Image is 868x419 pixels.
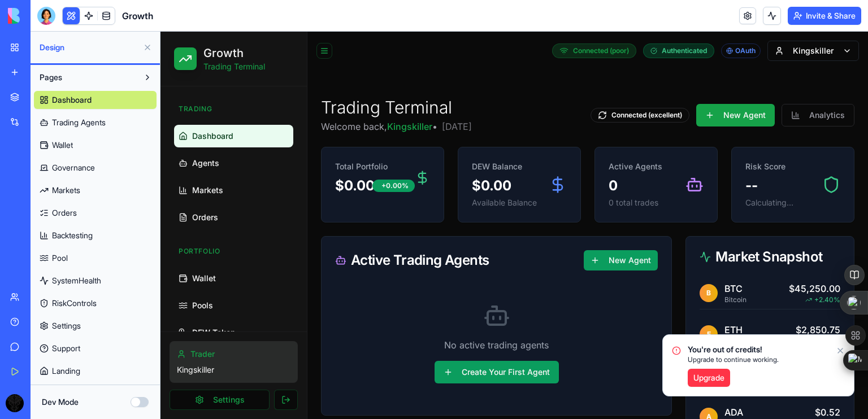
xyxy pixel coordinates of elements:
[32,126,59,137] span: Agents
[14,263,133,285] a: Pools
[448,145,457,163] p: 0
[607,9,698,29] button: Kingskiller
[42,396,79,408] label: Dev Mode
[561,12,600,27] div: OAuth
[9,358,109,378] button: Settings
[585,165,633,177] p: Calculating...
[32,241,55,252] span: Wallet
[52,365,80,377] span: Landing
[546,298,550,307] span: E
[14,235,133,258] a: Wallet
[635,291,680,305] p: $2,850.75
[30,317,54,328] span: Trader
[585,129,633,141] p: Risk Score
[6,394,24,412] img: ACg8ocJetzQJJ8PQ65MPjfANBuykhHazs_4VuDgQ95jgNxn1HfdF6o3L=s96-c
[654,264,680,273] span: +2.40%
[34,362,157,380] a: Landing
[546,381,551,390] span: A
[40,72,62,83] span: Pages
[52,320,81,331] span: Settings
[14,147,133,170] a: Markets
[546,339,550,348] span: S
[175,129,254,141] p: Total Portfolio
[43,29,105,41] p: Trading Terminal
[688,369,730,387] a: Upgrade
[14,211,133,229] div: Portfolio
[423,219,497,239] button: New Agent
[483,12,554,27] div: Authenticated
[52,207,77,219] span: Orders
[564,374,592,387] p: ADA
[281,89,311,101] span: [DATE]
[14,290,133,312] a: DEW Token
[688,355,779,364] span: Upgrade to continue working.
[160,88,311,102] p: Welcome back, •
[632,14,673,25] span: Kingskiller
[536,72,614,95] button: New Agent
[52,252,68,264] span: Pool
[52,94,92,106] span: Dashboard
[688,344,779,355] span: You're out of credits!
[175,307,497,320] p: No active trading agents
[212,148,254,160] div: +0.00%
[564,291,595,305] p: ETH
[14,174,133,197] a: Orders
[32,153,63,164] span: Markets
[32,268,53,280] span: Pools
[585,145,597,163] p: --
[52,343,80,354] span: Support
[34,249,157,267] a: Pool
[34,114,157,132] a: Trading Agents
[448,165,502,177] p: 0 total trades
[52,185,80,196] span: Markets
[16,333,130,344] p: Kingskiller
[34,136,157,154] a: Wallet
[52,162,95,173] span: Governance
[34,181,157,199] a: Markets
[52,298,97,309] span: RiskControls
[14,68,133,86] div: Trading
[34,91,157,109] a: Dashboard
[160,66,311,86] h1: Trading Terminal
[564,250,586,264] p: BTC
[311,145,351,163] p: $0.00
[564,264,586,273] p: Bitcoin
[657,305,680,314] span: -1.20%
[628,250,680,264] p: $45,250.00
[448,129,502,141] p: Active Agents
[34,159,157,177] a: Governance
[546,257,550,266] span: B
[8,8,78,24] img: logo
[52,275,101,286] span: SystemHealth
[175,222,328,235] div: Active Trading Agents
[52,117,106,128] span: Trading Agents
[564,346,586,355] p: Solana
[14,93,133,116] a: Dashboard
[34,226,157,245] a: Backtesting
[34,204,157,222] a: Orders
[122,9,153,23] span: Growth
[274,329,398,352] button: Create Your First Agent
[788,7,861,25] button: Invite & Share
[413,15,468,24] span: Connected (poor)
[647,374,680,387] p: $0.52
[34,68,138,86] button: Pages
[34,294,157,312] a: RiskControls
[451,79,522,88] span: Connected (excellent)
[34,339,157,357] a: Support
[227,89,272,101] span: Kingskiller
[34,317,157,335] a: Settings
[564,305,595,314] p: Ethereum
[52,230,93,241] span: Backtesting
[14,120,133,143] a: Agents
[32,180,58,191] span: Orders
[621,72,694,95] button: Analytics
[52,139,73,151] span: Wallet
[175,145,207,163] p: $0.00
[644,333,680,346] p: $125.40
[564,333,586,346] p: SOL
[40,42,138,53] span: Design
[311,165,376,177] p: Available Balance
[539,219,680,232] div: Market Snapshot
